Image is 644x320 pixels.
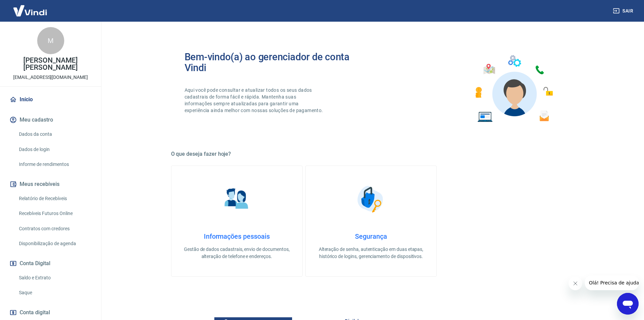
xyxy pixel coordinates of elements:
[8,305,93,320] a: Conta digital
[469,51,558,126] img: Imagem de um avatar masculino com diversos icones exemplificando as funcionalidades do gerenciado...
[16,192,93,206] a: Relatório de Recebíveis
[16,237,93,251] a: Disponibilização de agenda
[612,5,636,17] button: Sair
[617,293,639,315] iframe: Botão para abrir a janela de mensagens
[20,308,50,317] span: Conta digital
[182,246,291,260] p: Gestão de dados cadastrais, envio de documentos, alteração de telefone e endereços.
[185,87,325,114] p: Aqui você pode consultar e atualizar todos os seus dados cadastrais de forma fácil e rápida. Mant...
[8,177,93,192] button: Meus recebíveis
[16,127,93,141] a: Dados da conta
[37,27,64,54] div: M
[316,232,426,240] h4: Segurança
[316,246,426,260] p: Alteração de senha, autenticação em duas etapas, histórico de logins, gerenciamento de dispositivos.
[171,166,303,277] a: Informações pessoaisInformações pessoaisGestão de dados cadastrais, envio de documentos, alteraçã...
[16,207,93,220] a: Recebíveis Futuros Online
[16,222,93,236] a: Contratos com credores
[5,57,96,71] p: [PERSON_NAME] [PERSON_NAME]
[354,182,388,216] img: Segurança
[305,166,437,277] a: SegurançaSegurançaAlteração de senha, autenticação em duas etapas, histórico de logins, gerenciam...
[16,286,93,300] a: Saque
[182,232,291,240] h4: Informações pessoais
[220,182,254,216] img: Informações pessoais
[569,277,582,290] iframe: Fechar mensagem
[8,0,52,21] img: Vindi
[585,275,639,290] iframe: Mensagem da empresa
[8,256,93,271] button: Conta Digital
[171,151,571,157] h5: O que deseja fazer hoje?
[16,143,93,156] a: Dados de login
[4,5,57,10] span: Olá! Precisa de ajuda?
[13,74,88,81] p: [EMAIL_ADDRESS][DOMAIN_NAME]
[16,271,93,285] a: Saldo e Extrato
[8,112,93,127] button: Meu cadastro
[16,157,93,171] a: Informe de rendimentos
[185,51,371,73] h2: Bem-vindo(a) ao gerenciador de conta Vindi
[8,92,93,107] a: Início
